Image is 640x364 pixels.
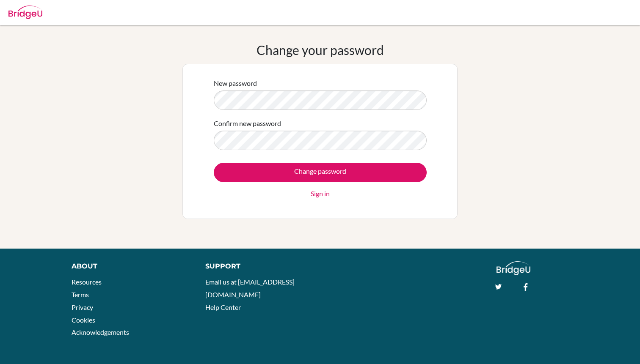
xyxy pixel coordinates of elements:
div: Support [205,261,311,271]
a: Sign in [311,189,330,199]
h1: Change your password [257,42,384,57]
input: Change password [214,163,427,182]
a: Cookies [72,316,95,324]
div: About [72,261,186,271]
a: Help Center [205,303,241,311]
a: Email us at [EMAIL_ADDRESS][DOMAIN_NAME] [205,278,295,298]
a: Acknowledgements [72,328,129,336]
a: Resources [72,278,102,286]
label: Confirm new password [214,118,281,129]
img: logo_white@2x-f4f0deed5e89b7ecb1c2cc34c3e3d731f90f0f143d5ea2071677605dd97b5244.png [497,261,531,275]
a: Privacy [72,303,93,311]
img: Bridge-U [8,5,42,19]
a: Terms [72,290,89,298]
label: New password [214,78,257,88]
